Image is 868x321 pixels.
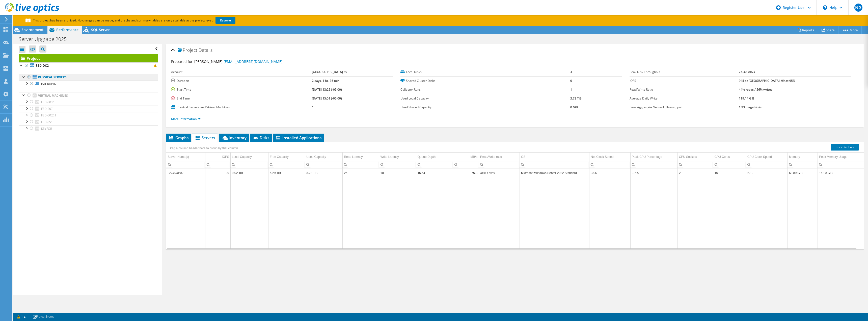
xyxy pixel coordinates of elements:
td: Read Latency Column [343,153,379,161]
span: FSD-DC2.1 [41,113,56,117]
td: Column Write Latency, Value 10 [379,168,416,177]
div: Data grid [166,142,864,250]
div: CPU Clock Speed [747,154,772,160]
a: KEYFOB [19,125,158,132]
a: FSD-DC2 [19,99,158,105]
label: Physical Servers and Virtual Machines [171,105,312,110]
td: CPU Clock Speed Column [746,153,788,161]
a: Export to Excel [831,144,859,151]
div: Write Latency [381,154,399,160]
td: Column Memory, Filter cell [788,161,818,168]
td: Column Peak CPU Percentage, Value 9.7% [630,168,677,177]
label: Duration [171,78,312,83]
span: Project [178,48,197,53]
label: IOPS [630,78,739,83]
label: Account [171,69,312,75]
span: SQL Server [91,27,110,32]
td: Server Name(s) Column [166,153,205,161]
td: Free Capacity Column [268,153,305,161]
td: Column CPU Clock Speed, Value 2.10 [746,168,788,177]
b: 0 [570,79,572,83]
a: Share [818,26,838,34]
td: Column Server Name(s), Value BACKUP02 [166,168,205,177]
td: Used Capacity Column [305,153,343,161]
td: Peak Memory Usage Column [818,153,864,161]
p: This project has been archived. No changes can be made, and graphs and summary tables are only av... [25,18,273,23]
label: Read/Write Ratio [630,87,739,92]
div: Used Capacity [306,154,326,160]
div: OS [521,154,525,160]
td: Column Net Clock Speed, Value 33.6 [589,168,630,177]
td: Column Free Capacity, Value 5.29 TiB [268,168,305,177]
label: Peak Aggregate Network Throughput [630,105,739,110]
td: Column Queue Depth, Filter cell [416,161,453,168]
span: Disks [253,135,269,140]
b: [DATE] 15:01 (-05:00) [312,96,342,101]
td: Column Read Latency, Filter cell [343,161,379,168]
div: Peak CPU Percentage [632,154,662,160]
td: Column MB/s, Filter cell [453,161,479,168]
span: Installed Applications [276,135,321,140]
td: CPU Sockets Column [677,153,713,161]
span: Details [199,47,212,53]
label: Used Local Capacity [400,96,571,101]
span: [PERSON_NAME], [194,59,283,64]
td: Local Capacity Column [230,153,268,161]
td: Column CPU Clock Speed, Filter cell [746,161,788,168]
td: Column Read/Write ratio, Filter cell [479,161,520,168]
span: Inventory [222,135,247,140]
td: Column Read/Write ratio, Value 44% / 56% [479,168,520,177]
td: Column Read Latency, Value 25 [343,168,379,177]
td: Column Free Capacity, Filter cell [268,161,305,168]
td: Column Used Capacity, Value 3.73 TiB [305,168,343,177]
b: 44% reads / 56% writes [739,87,772,92]
div: MB/s [471,154,477,160]
label: Average Daily Write [630,96,739,101]
td: Column Peak Memory Usage, Value 16.10 GiB [818,168,864,177]
a: FSD-DC2 [19,62,158,69]
span: Graphs [169,135,188,140]
span: FSD-DC2 [41,100,54,104]
span: FSD-FS1 [41,120,53,124]
div: IOPS [222,154,229,160]
td: Memory Column [788,153,818,161]
a: Physical Servers [19,74,158,81]
td: Column OS, Value Microsoft Windows Server 2022 Standard [520,168,589,177]
td: CPU Cores Column [713,153,746,161]
td: Column Memory, Value 63.89 GiB [788,168,818,177]
td: Read/Write ratio Column [479,153,520,161]
b: 1 [570,87,572,92]
td: Column Local Capacity, Value 9.02 TiB [230,168,268,177]
div: Read Latency [344,154,363,160]
label: Prepared for: [171,59,194,64]
td: Column Used Capacity, Filter cell [305,161,343,168]
a: More [838,26,862,34]
td: Column Queue Depth, Value 16.64 [416,168,453,177]
td: Peak CPU Percentage Column [630,153,677,161]
b: [GEOGRAPHIC_DATA] 89 [312,70,347,74]
label: Collector Runs [400,87,571,92]
a: 1 [14,314,29,320]
label: Shared Cluster Disks [400,78,571,83]
td: Net Clock Speed Column [589,153,630,161]
td: Column Server Name(s), Filter cell [166,161,205,168]
td: Column Write Latency, Filter cell [379,161,416,168]
div: Queue Depth [418,154,436,160]
b: 3 [570,70,572,74]
a: FSD-DC1 [19,106,158,112]
h1: Server Upgrade 2025 [16,36,74,42]
td: Column CPU Cores, Value 16 [713,168,746,177]
td: Column MB/s, Value 75.3 [453,168,479,177]
span: Servers [195,135,215,140]
td: Column CPU Sockets, Value 2 [677,168,713,177]
div: Local Capacity [232,154,252,160]
td: Column Net Clock Speed, Filter cell [589,161,630,168]
b: 119.14 GiB [739,96,754,101]
td: Column CPU Sockets, Filter cell [677,161,713,168]
span: NG [854,4,862,12]
label: End Time [171,96,312,101]
label: Peak Disk Throughput [630,69,739,75]
a: Reports [794,26,818,34]
a: Virtual Machines [19,92,158,99]
span: BACKUP02 [41,82,57,86]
